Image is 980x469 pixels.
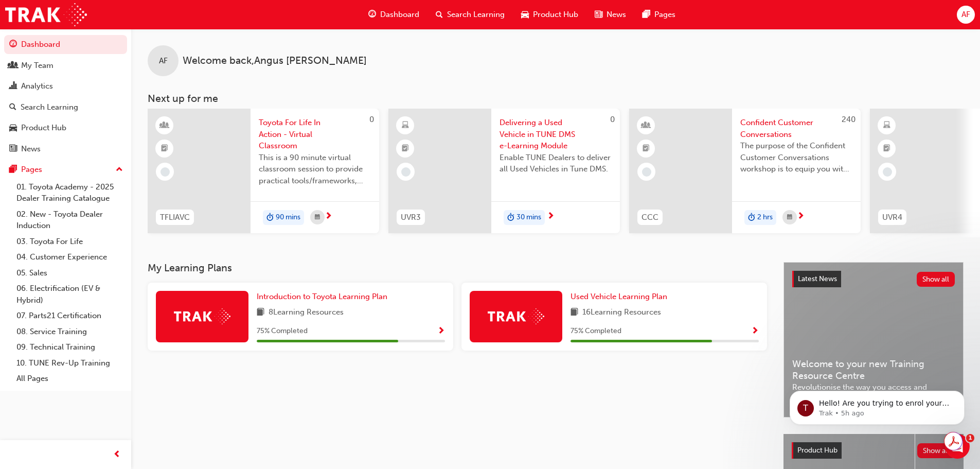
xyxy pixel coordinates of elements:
[113,448,121,461] span: prev-icon
[161,119,168,132] span: learningResourceType_INSTRUCTOR_LED-icon
[740,117,852,140] span: Confident Customer Conversations
[9,145,17,154] span: news-icon
[380,9,419,21] span: Dashboard
[547,212,555,221] span: next-icon
[792,271,955,287] a: Latest NewsShow all
[797,446,838,455] span: Product Hub
[315,211,320,224] span: calendar-icon
[774,369,980,441] iframe: Intercom notifications message
[533,9,578,21] span: Product Hub
[174,308,230,324] img: Trak
[402,142,409,155] span: booktick-icon
[266,211,274,224] span: duration-icon
[12,355,127,371] a: 10. TUNE Rev-Up Training
[21,164,42,176] div: Pages
[643,8,650,21] span: pages-icon
[12,308,127,324] a: 07. Parts21 Certification
[388,109,620,233] a: 0UVR3Delivering a Used Vehicle in TUNE DMS e-Learning ModuleEnable TUNE Dealers to deliver all Us...
[642,212,658,223] span: CCC
[500,152,612,175] span: Enable TUNE Dealers to deliver all Used Vehicles in Tune DMS.
[4,98,127,117] a: Search Learning
[21,60,54,72] div: My Team
[116,163,123,177] span: up-icon
[797,212,805,221] span: next-icon
[571,306,578,319] span: book-icon
[4,33,127,160] button: DashboardMy TeamAnalyticsSearch LearningProduct HubNews
[507,211,514,224] span: duration-icon
[12,281,127,308] a: 06. Electrification (EV & Hybrid)
[748,211,755,224] span: duration-icon
[9,124,17,133] span: car-icon
[842,115,856,124] span: 240
[159,55,168,67] span: AF
[437,325,445,338] button: Show Progress
[643,119,650,132] span: learningResourceType_INSTRUCTOR_LED-icon
[12,371,127,387] a: All Pages
[586,4,634,25] a: news-iconNews
[571,291,671,303] a: Used Vehicle Learning Plan
[21,143,41,155] div: News
[12,249,127,265] a: 04. Customer Experience
[595,8,602,21] span: news-icon
[740,140,852,175] span: The purpose of the Confident Customer Conversations workshop is to equip you with tools to commun...
[427,4,513,25] a: search-iconSearch Learning
[257,291,391,303] a: Introduction to Toyota Learning Plan
[183,55,367,67] span: Welcome back , Angus [PERSON_NAME]
[5,3,87,26] img: Trak
[917,272,955,287] button: Show all
[436,8,443,21] span: search-icon
[269,306,344,319] span: 8 Learning Resources
[131,93,980,105] h3: Next up for me
[513,4,586,25] a: car-iconProduct Hub
[21,122,66,134] div: Product Hub
[883,167,892,177] span: learningRecordVerb_NONE-icon
[161,167,170,177] span: learningRecordVerb_NONE-icon
[9,82,17,91] span: chart-icon
[12,265,127,281] a: 05. Sales
[751,327,759,336] span: Show Progress
[516,212,541,223] span: 30 mins
[401,167,411,177] span: learningRecordVerb_NONE-icon
[957,6,975,24] button: AF
[9,61,17,71] span: people-icon
[325,212,332,221] span: next-icon
[961,9,970,21] span: AF
[12,324,127,340] a: 08. Service Training
[257,325,308,337] span: 75 % Completed
[883,142,890,155] span: booktick-icon
[402,119,409,132] span: learningResourceType_ELEARNING-icon
[521,8,529,21] span: car-icon
[148,262,767,274] h3: My Learning Plans
[360,4,427,25] a: guage-iconDashboard
[12,206,127,234] a: 02. New - Toyota Dealer Induction
[629,109,861,233] a: 240CCCConfident Customer ConversationsThe purpose of the Confident Customer Conversations worksho...
[607,9,626,21] span: News
[792,442,955,459] a: Product HubShow all
[4,118,127,137] a: Product Hub
[783,262,964,418] a: Latest NewsShow allWelcome to your new Training Resource CentreRevolutionise the way you access a...
[634,4,684,25] a: pages-iconPages
[500,117,612,152] span: Delivering a Used Vehicle in TUNE DMS e-Learning Module
[447,9,505,21] span: Search Learning
[582,306,661,319] span: 16 Learning Resources
[437,327,445,336] span: Show Progress
[257,306,264,319] span: book-icon
[643,142,650,155] span: booktick-icon
[882,212,902,223] span: UVR4
[4,160,127,179] button: Pages
[160,212,190,223] span: TFLIAVC
[798,274,837,283] span: Latest News
[4,77,127,96] a: Analytics
[12,179,127,206] a: 01. Toyota Academy - 2025 Dealer Training Catalogue
[9,165,17,175] span: pages-icon
[4,35,127,54] a: Dashboard
[259,117,371,152] span: Toyota For Life In Action - Virtual Classroom
[4,140,127,159] a: News
[369,115,374,124] span: 0
[751,325,759,338] button: Show Progress
[488,308,544,324] img: Trak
